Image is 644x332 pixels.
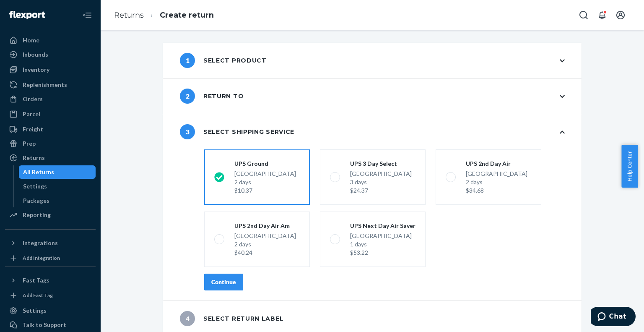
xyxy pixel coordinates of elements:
[466,186,527,195] div: $34.68
[23,182,47,191] div: Settings
[180,311,195,326] span: 4
[5,137,96,150] a: Prep
[19,165,96,179] a: All Returns
[23,125,43,133] div: Freight
[5,274,96,287] button: Fast Tags
[234,170,296,195] div: [GEOGRAPHIC_DATA]
[23,254,60,261] div: Add Integration
[23,306,47,315] div: Settings
[180,89,195,104] span: 2
[180,124,195,139] span: 3
[234,240,296,248] div: 2 days
[114,10,144,20] a: Returns
[23,95,43,103] div: Orders
[204,274,243,290] button: Continue
[350,170,412,195] div: [GEOGRAPHIC_DATA]
[23,81,67,89] div: Replenishments
[23,139,36,148] div: Prep
[5,123,96,136] a: Freight
[234,248,296,257] div: $40.24
[9,11,45,19] img: Flexport logo
[19,180,96,193] a: Settings
[23,65,49,74] div: Inventory
[23,276,49,285] div: Fast Tags
[350,159,412,168] div: UPS 3 Day Select
[5,78,96,91] a: Replenishments
[107,3,221,28] ol: breadcrumbs
[5,236,96,250] button: Integrations
[23,36,39,44] div: Home
[180,311,283,326] div: Select return label
[19,194,96,207] a: Packages
[621,145,638,188] button: Help Center
[350,186,412,195] div: $24.37
[211,278,236,286] div: Continue
[466,159,527,168] div: UPS 2nd Day Air
[79,7,96,24] button: Close Navigation
[350,248,415,257] div: $53.22
[234,159,296,168] div: UPS Ground
[234,186,296,195] div: $10.37
[23,168,54,176] div: All Returns
[5,318,96,332] button: Talk to Support
[23,211,51,219] div: Reporting
[591,307,636,328] iframe: Opens a widget where you can chat to one of our agents
[234,222,296,230] div: UPS 2nd Day Air Am
[23,50,48,59] div: Inbounds
[5,107,96,121] a: Parcel
[23,154,45,162] div: Returns
[612,7,629,24] button: Open account menu
[350,222,415,230] div: UPS Next Day Air Saver
[23,110,40,118] div: Parcel
[466,178,527,186] div: 2 days
[350,232,415,257] div: [GEOGRAPHIC_DATA]
[5,63,96,76] a: Inventory
[350,240,415,248] div: 1 days
[180,53,267,68] div: Select product
[23,321,66,329] div: Talk to Support
[180,89,244,104] div: Return to
[234,232,296,257] div: [GEOGRAPHIC_DATA]
[5,290,96,301] a: Add Fast Tag
[5,34,96,47] a: Home
[234,178,296,186] div: 2 days
[350,178,412,186] div: 3 days
[5,304,96,317] a: Settings
[23,196,49,205] div: Packages
[23,292,53,299] div: Add Fast Tag
[5,253,96,263] a: Add Integration
[575,7,592,24] button: Open Search Box
[23,239,58,247] div: Integrations
[466,170,527,195] div: [GEOGRAPHIC_DATA]
[5,92,96,106] a: Orders
[160,10,214,20] a: Create return
[5,151,96,165] a: Returns
[5,208,96,222] a: Reporting
[5,48,96,61] a: Inbounds
[180,124,294,139] div: Select shipping service
[594,7,610,24] button: Open notifications
[180,53,195,68] span: 1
